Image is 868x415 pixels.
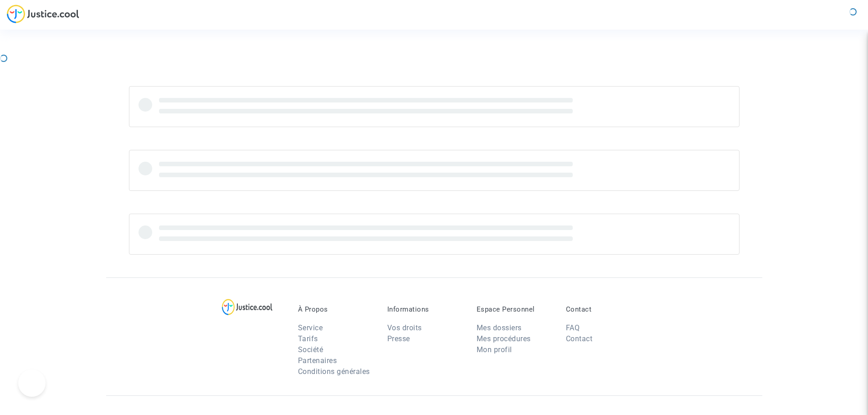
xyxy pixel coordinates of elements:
[222,299,272,315] img: logo-lg.svg
[298,367,370,376] a: Conditions générales
[387,305,463,313] p: Informations
[387,334,410,343] a: Presse
[387,323,422,332] a: Vos droits
[298,356,337,365] a: Partenaires
[477,345,512,354] a: Mon profil
[477,334,531,343] a: Mes procédures
[18,369,46,397] iframe: Toggle Customer Support
[566,334,593,343] a: Contact
[298,323,323,332] a: Service
[566,305,642,313] p: Contact
[477,323,522,332] a: Mes dossiers
[298,334,318,343] a: Tarifs
[7,5,79,23] img: jc-logo.svg
[298,345,324,354] a: Société
[566,323,580,332] a: FAQ
[298,305,374,313] p: À Propos
[477,305,552,313] p: Espace Personnel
